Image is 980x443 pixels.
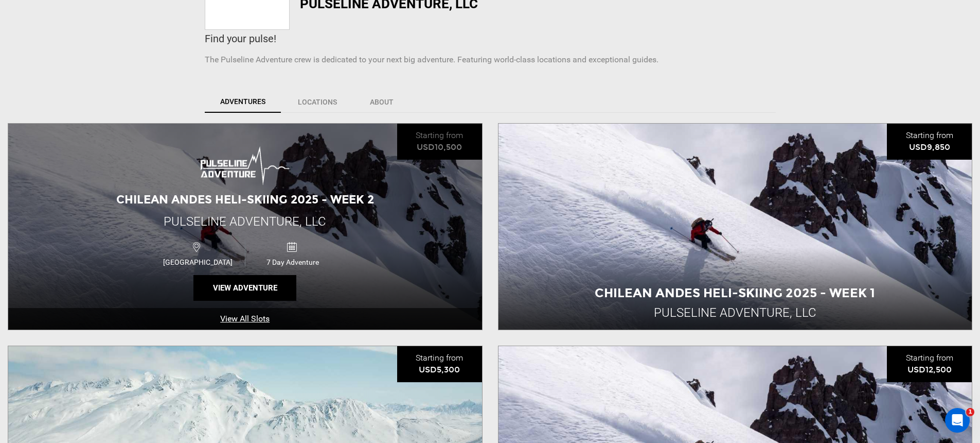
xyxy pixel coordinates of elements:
[282,91,353,113] a: Locations
[116,193,374,207] span: Chilean Andes Heli-Skiing 2025 - Week 2
[193,275,296,301] button: View Adventure
[150,258,245,266] span: [GEOGRAPHIC_DATA]
[200,145,290,186] img: images
[205,54,776,66] p: The Pulseline Adventure crew is dedicated to your next big adventure. Featuring world-class locat...
[966,408,974,416] span: 1
[164,214,326,229] span: Pulseline Adventure, LLC
[354,91,409,113] a: About
[205,31,776,46] div: Find your pulse!
[205,91,281,113] a: Adventures
[245,258,340,266] span: 7 Day Adventure
[945,408,970,433] iframe: Intercom live chat
[8,308,482,330] a: View All Slots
